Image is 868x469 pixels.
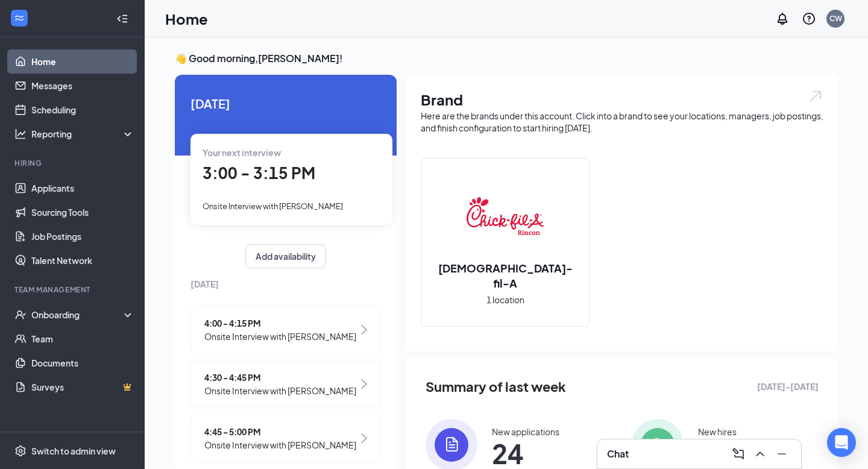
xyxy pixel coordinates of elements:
[116,13,128,25] svg: Collapse
[31,224,134,248] a: Job Postings
[750,444,770,464] button: ChevronUp
[802,11,816,26] svg: QuestionInfo
[203,201,343,211] span: Onsite Interview with [PERSON_NAME]
[204,425,356,438] span: 4:45 - 5:00 PM
[203,163,315,183] span: 3:00 - 3:15 PM
[31,128,135,140] div: Reporting
[190,94,381,113] span: [DATE]
[14,445,27,457] svg: Settings
[808,89,823,103] img: open.6027fd2a22e1237b5b06.svg
[203,147,281,158] span: Your next interview
[204,438,356,452] span: Onsite Interview with [PERSON_NAME]
[772,444,791,464] button: Minimize
[731,447,746,461] svg: ComposeMessage
[775,447,789,461] svg: Minimize
[14,128,27,140] svg: Analysis
[245,244,326,268] button: Add availability
[31,309,124,321] div: Onboarding
[486,293,524,306] span: 1 location
[14,285,132,295] div: Team Management
[204,316,356,330] span: 4:00 - 4:15 PM
[13,12,25,24] svg: WorkstreamLogo
[829,13,842,24] div: CW
[31,375,134,399] a: SurveysCrown
[775,11,790,26] svg: Notifications
[31,445,116,457] div: Switch to admin view
[190,277,381,291] span: [DATE]
[204,330,356,343] span: Onsite Interview with [PERSON_NAME]
[757,380,819,393] span: [DATE] - [DATE]
[31,351,134,375] a: Documents
[421,89,823,110] h1: Brand
[492,442,559,464] span: 24
[827,428,856,457] div: Open Intercom Messenger
[31,248,134,272] a: Talent Network
[31,200,134,224] a: Sourcing Tools
[14,309,27,321] svg: UserCheck
[31,176,134,200] a: Applicants
[31,49,134,74] a: Home
[698,426,737,438] div: New hires
[492,426,559,438] div: New applications
[204,371,356,384] span: 4:30 - 4:45 PM
[426,376,566,397] span: Summary of last week
[175,52,838,65] h3: 👋 Good morning, [PERSON_NAME] !
[31,327,134,351] a: Team
[753,447,767,461] svg: ChevronUp
[467,178,544,256] img: Chick-fil-A
[421,110,823,134] div: Here are the brands under this account. Click into a brand to see your locations, managers, job p...
[421,260,589,291] h2: [DEMOGRAPHIC_DATA]-fil-A
[14,158,132,168] div: Hiring
[607,447,629,461] h3: Chat
[31,74,134,98] a: Messages
[31,98,134,122] a: Scheduling
[204,384,356,397] span: Onsite Interview with [PERSON_NAME]
[165,8,208,29] h1: Home
[729,444,748,464] button: ComposeMessage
